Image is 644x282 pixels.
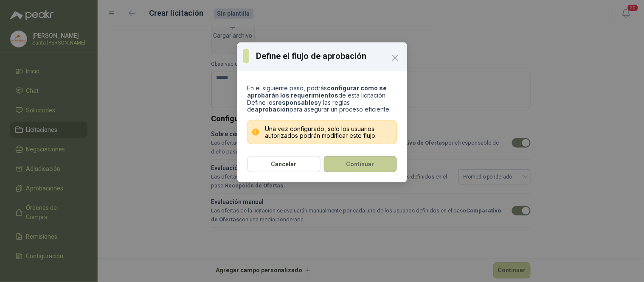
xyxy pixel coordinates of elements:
b: aprobación [255,106,290,113]
button: Cancelar [247,156,321,172]
b: responsables [276,99,318,106]
p: Una vez configurado, solo los usuarios autorizados podrán modificar este flujo. [265,126,393,139]
button: Continuar [324,156,397,172]
h3: Define el flujo de aprobación [256,50,401,62]
p: En el siguiente paso, podrás de esta licitación. Define los y las reglas de para asegurar un proc... [247,85,397,113]
button: Close [388,51,402,64]
b: configurar cómo se aprobarán los requerimientos [247,84,387,99]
